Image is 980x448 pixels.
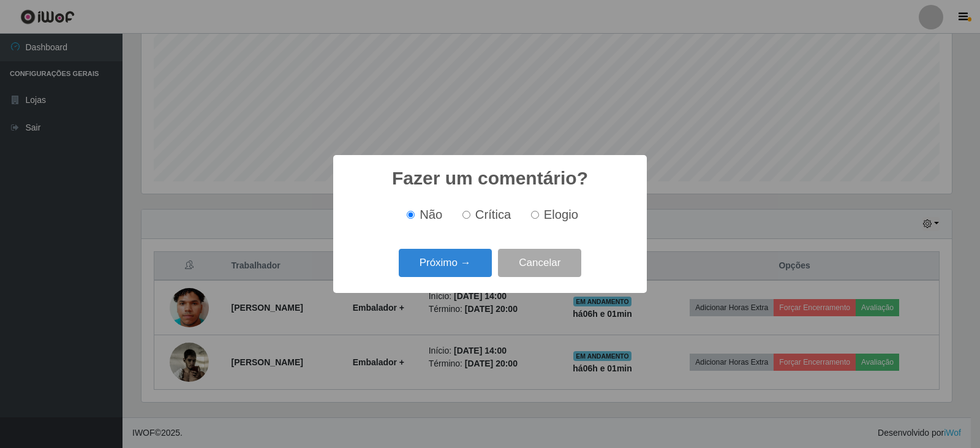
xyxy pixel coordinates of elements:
span: Não [420,208,442,221]
h2: Fazer um comentário? [392,167,588,189]
span: Crítica [475,208,511,221]
button: Cancelar [498,249,581,278]
input: Crítica [462,211,470,219]
input: Não [407,211,415,219]
span: Elogio [544,208,578,221]
input: Elogio [531,211,539,219]
button: Próximo → [399,249,492,278]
